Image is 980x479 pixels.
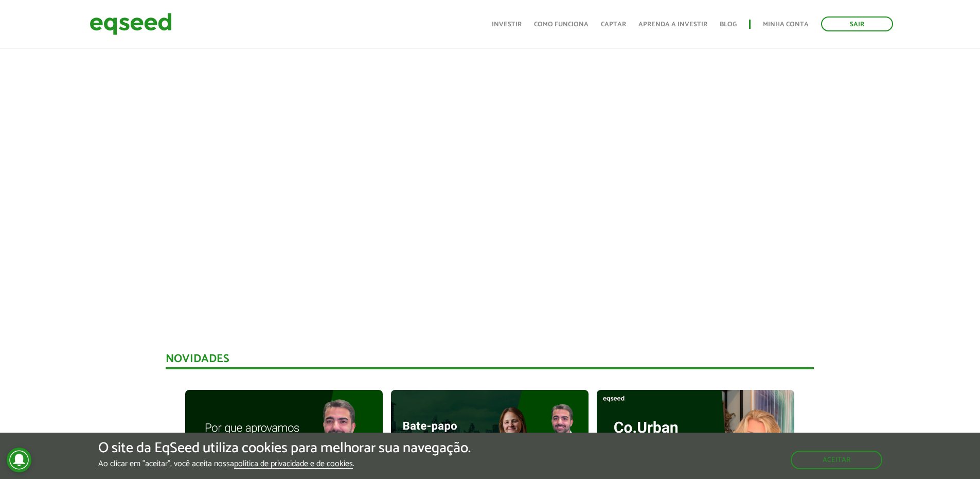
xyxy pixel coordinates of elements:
[791,451,882,469] button: Aceitar
[763,21,809,28] a: Minha conta
[638,21,707,28] a: Aprenda a investir
[98,440,471,456] h5: O site da EqSeed utiliza cookies para melhorar sua navegação.
[234,460,353,469] a: política de privacidade e de cookies
[601,21,626,28] a: Captar
[720,21,737,28] a: Blog
[90,10,172,38] img: EqSeed
[492,21,522,28] a: Investir
[821,16,893,31] a: Sair
[98,459,471,469] p: Ao clicar em "aceitar", você aceita nossa .
[534,21,589,28] a: Como funciona
[166,353,814,369] div: Novidades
